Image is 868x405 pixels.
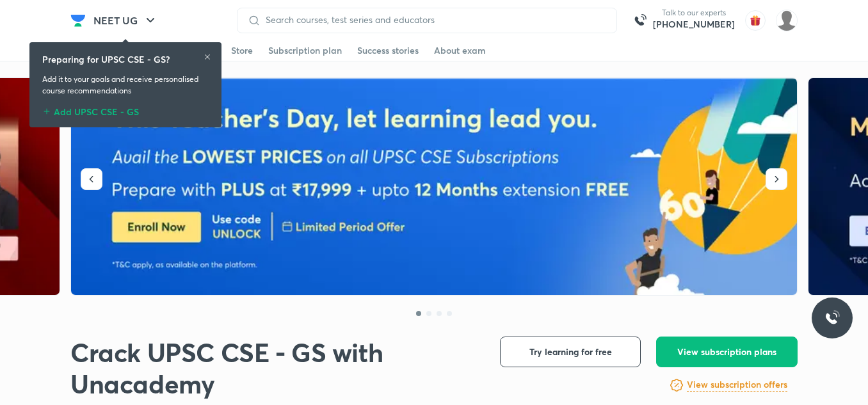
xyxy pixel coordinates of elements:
[42,74,209,97] p: Add it to your goals and receive personalised course recommendations
[776,10,798,31] img: Maria Nathania
[268,40,342,61] a: Subscription plan
[70,13,86,28] img: Company Logo
[70,337,479,399] h1: Crack UPSC CSE - GS with Unacademy
[261,15,606,25] input: Search courses, test series and educators
[656,337,798,367] button: View subscription plans
[231,44,253,57] div: Store
[42,52,170,66] h6: Preparing for UPSC CSE - GS?
[86,8,166,33] button: NEET UG
[434,40,486,61] a: About exam
[529,345,612,358] span: Try learning for free
[231,40,253,61] a: Store
[687,377,787,393] a: View subscription offers
[824,310,840,326] img: ttu
[653,8,735,18] p: Talk to our experts
[677,345,776,358] span: View subscription plans
[434,44,486,57] div: About exam
[627,8,653,33] img: call-us
[687,378,787,392] h6: View subscription offers
[268,44,342,57] div: Subscription plan
[357,40,419,61] a: Success stories
[653,18,735,31] a: [PHONE_NUMBER]
[500,337,641,367] button: Try learning for free
[357,44,419,57] div: Success stories
[42,102,209,117] div: Add UPSC CSE - GS
[745,10,766,31] img: avatar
